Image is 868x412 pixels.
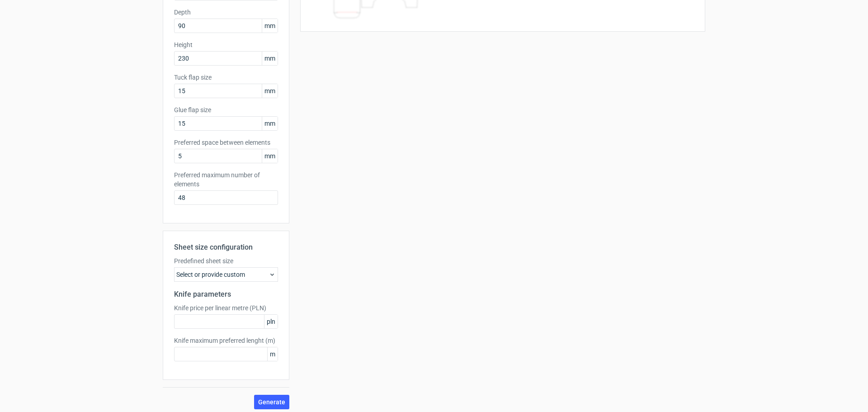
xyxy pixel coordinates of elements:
label: Knife maximum preferred lenght (m) [174,336,278,345]
span: m [267,347,278,361]
div: Select or provide custom [174,267,278,282]
label: Predefined sheet size [174,256,278,265]
label: Knife price per linear metre (PLN) [174,303,278,313]
label: Preferred space between elements [174,138,278,147]
label: Glue flap size [174,105,278,114]
span: mm [262,117,278,130]
span: mm [262,52,278,65]
button: Generate [254,395,289,409]
span: mm [262,84,278,98]
h2: Knife parameters [174,289,278,300]
span: pln [264,315,278,328]
label: Depth [174,8,278,17]
h2: Sheet size configuration [174,242,278,253]
label: Tuck flap size [174,73,278,82]
label: Height [174,40,278,49]
span: mm [262,149,278,163]
label: Preferred maximum number of elements [174,170,278,189]
span: mm [262,19,278,33]
span: Generate [258,399,285,405]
